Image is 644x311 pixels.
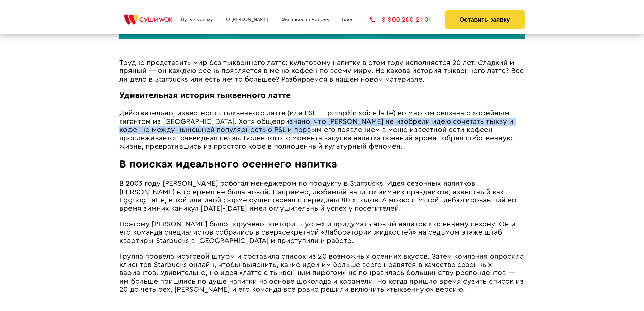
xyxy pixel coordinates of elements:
a: Путь к успеху [181,17,213,22]
a: Финансовая модель [281,17,329,22]
span: Поэтому [PERSON_NAME] было поручено повторить успех и придумать новый напиток к осеннему сезону. ... [119,221,516,244]
span: Действительно, известность тыквенного латте (или PSL ― pumpkin spice latte) во многом связана с к... [119,110,514,150]
span: Удивительная история тыквенного латте [119,91,291,100]
a: Блог [342,17,353,22]
a: О [PERSON_NAME] [226,17,268,22]
button: Оставить заявку [445,10,525,29]
a: 8 800 200 21 01 [370,16,431,23]
span: В 2003 году [PERSON_NAME] работал менеджером по продукту в Starbucks. Идея сезонных напитков [PER... [119,180,516,212]
span: Трудно представить мир без тыквенного латте: культовому напитку в этом году исполняется 20 лет. С... [119,59,524,83]
span: 8 800 200 21 01 [382,16,431,23]
span: Группа провела мозговой штурм и составила список из 20 возможных осенних вкусов. Затем компания о... [119,253,524,293]
span: В поисках идеального осеннего напитка [119,159,337,170]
